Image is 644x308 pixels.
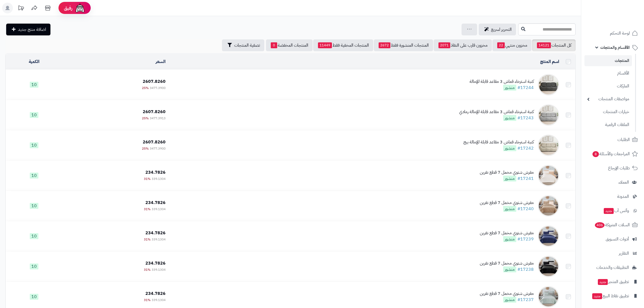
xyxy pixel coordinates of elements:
span: 3477.3900 [150,146,166,151]
span: 234.7826 [145,169,166,176]
span: 31% [144,237,151,242]
a: #17239 [517,236,534,242]
span: 3477.3900 [150,86,166,90]
a: مخزون منتهي22 [492,39,532,51]
a: المنتجات [584,55,632,66]
span: لوحة التحكم [610,29,630,37]
img: logo-2.png [608,15,639,26]
span: 406 [595,222,605,228]
a: #17242 [517,145,534,151]
span: اضافة منتج جديد [18,26,46,33]
span: 10 [30,82,38,88]
a: المنتجات المخفضة0 [266,39,313,51]
a: تطبيق نقاط البيعجديد [584,290,641,302]
div: كنبة استرخاء قماش 3 مقاعد قابلة للإمالة بيج [463,139,534,145]
a: الملفات الرقمية [584,119,632,131]
span: 2071 [438,42,450,48]
span: 8 [592,151,599,157]
div: مفرش شتوي مخمل 7 قطع نفرين [480,169,534,176]
span: رفيق [64,5,72,11]
span: طلبات الإرجاع [608,164,630,172]
a: لوحة التحكم [584,27,641,40]
a: العملاء [584,176,641,189]
a: مواصفات المنتجات [584,93,632,105]
span: التحرير لسريع [491,26,512,33]
a: اضافة منتج جديد [6,24,50,35]
span: السلات المتروكة [594,221,630,229]
a: تطبيق المتجرجديد [584,275,641,288]
a: السعر [156,58,166,65]
span: 234.7826 [145,290,166,297]
a: كل المنتجات14121 [532,39,576,51]
span: 2672 [379,42,390,48]
a: تحديثات المنصة [14,3,28,15]
div: كنبة استرخاء قماش 3 مقاعد قابلة للإمالة [470,79,534,85]
a: #17244 [517,84,534,91]
span: 2607.8260 [143,139,166,145]
div: مفرش شتوي مخمل 7 قطع نفرين [480,260,534,266]
a: الكمية [29,58,39,65]
img: كنبة استرخاء قماش 3 مقاعد قابلة للإمالة بيج [538,135,559,156]
span: 31% [144,176,151,181]
a: #17241 [517,175,534,182]
span: جديد [604,208,614,214]
a: التطبيقات والخدمات [584,261,641,274]
span: تطبيق المتجر [597,278,629,285]
div: مفرش شتوي مخمل 7 قطع نفرين [480,230,534,236]
span: الأقسام والمنتجات [600,44,630,51]
span: منشور [503,266,516,272]
span: 25% [142,116,149,121]
span: المراجعات والأسئلة [592,150,630,158]
span: تصفية المنتجات [234,42,260,49]
span: التطبيقات والخدمات [596,264,629,271]
a: المراجعات والأسئلة8 [584,147,641,160]
div: مفرش شتوي مخمل 7 قطع نفرين [480,200,534,206]
span: 25% [142,86,149,90]
span: 31% [144,207,151,211]
span: 339.1304 [152,176,166,181]
img: مفرش شتوي مخمل 7 قطع نفرين [538,225,559,247]
span: منشور [503,206,516,212]
span: 31% [144,298,151,302]
button: تصفية المنتجات [222,39,264,51]
span: منشور [503,145,516,151]
a: الماركات [584,80,632,92]
span: 10 [30,294,38,300]
span: 31% [144,267,151,272]
span: 0 [271,42,277,48]
span: العملاء [619,179,629,186]
img: مفرش شتوي مخمل 7 قطع نفرين [538,256,559,277]
span: جديد [592,293,602,299]
a: #17240 [517,206,534,212]
a: وآتس آبجديد [584,204,641,217]
span: 11449 [318,42,332,48]
span: منشور [503,297,516,303]
a: أدوات التسويق [584,233,641,246]
img: مفرش شتوي مخمل 7 قطع نفرين [538,165,559,186]
img: مفرش شتوي مخمل 7 قطع نفرين [538,195,559,217]
span: التقارير [619,250,629,257]
a: المنتجات المنشورة فقط2672 [374,39,433,51]
a: التحرير لسريع [479,24,516,35]
div: مفرش شتوي مخمل 7 قطع نفرين [480,291,534,297]
span: تطبيق نقاط البيع [592,292,629,300]
span: جديد [598,279,608,285]
a: الأقسام [584,68,632,79]
span: 22 [497,42,505,48]
span: 14121 [537,42,551,48]
span: 234.7826 [145,199,166,206]
span: وآتس آب [603,207,629,214]
a: المدونة [584,190,641,203]
span: منشور [503,85,516,91]
img: كنبة استرخاء قماش 3 مقاعد قابلة للإمالة [538,74,559,95]
span: المدونة [617,193,629,200]
a: #17237 [517,296,534,303]
img: مفرش شتوي مخمل 7 قطع نفرين [538,286,559,307]
span: 339.1304 [152,267,166,272]
span: 339.1304 [152,298,166,302]
a: خيارات المنتجات [584,106,632,118]
span: 25% [142,146,149,151]
img: ai-face.png [75,3,85,13]
span: 234.7826 [145,230,166,236]
a: الطلبات [584,133,641,146]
